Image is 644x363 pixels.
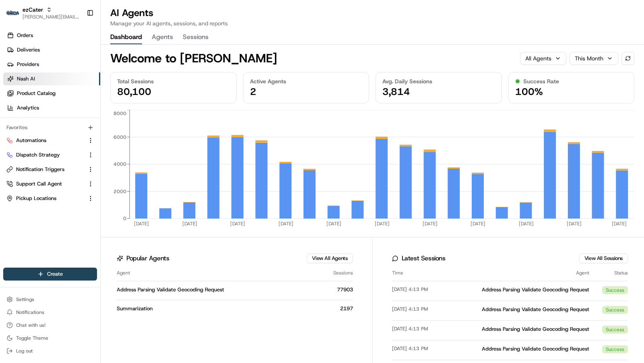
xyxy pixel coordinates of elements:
[313,286,353,293] div: 77903
[392,345,462,353] div: [DATE] 4:13 PM
[17,61,39,68] span: Providers
[250,85,256,98] span: 2
[126,255,169,262] h3: Popular Agents
[137,79,147,89] button: Start new chat
[8,104,54,111] div: Past conversations
[8,117,21,130] img: unihopllc
[76,179,129,188] span: API Documentation
[16,348,33,354] span: Log out
[48,124,51,131] span: •
[23,14,80,20] span: [PERSON_NAME][EMAIL_ADDRESS][DOMAIN_NAME]
[3,320,97,331] button: Chat with us!
[3,101,100,114] a: Analytics
[8,8,24,24] img: Nash
[575,54,603,62] span: This Month
[313,305,353,312] div: 2197
[3,192,97,205] button: Pickup Locations
[602,345,628,353] div: success
[602,286,628,294] div: success
[25,146,65,153] span: [PERSON_NAME]
[519,221,534,227] tspan: [DATE]
[3,148,97,161] button: Dispatch Strategy
[16,195,56,202] span: Pickup Locations
[3,345,97,357] button: Log out
[110,6,228,19] h1: AI Agents
[3,307,97,318] button: Notifications
[123,215,126,222] tspan: 0
[182,221,197,227] tspan: [DATE]
[402,255,446,262] h3: Latest Sessions
[3,3,83,23] button: ezCaterezCater[PERSON_NAME][EMAIL_ADDRESS][DOMAIN_NAME]
[17,32,33,39] span: Orders
[515,85,543,98] span: 100%
[525,54,551,62] span: All Agents
[471,221,485,227] tspan: [DATE]
[110,19,228,27] p: Manage your AI agents, sessions, and reports
[71,146,88,153] span: [DATE]
[579,254,628,263] button: View All Sessions
[114,161,126,167] tspan: 4000
[423,221,438,227] tspan: [DATE]
[117,85,151,98] span: 80,100
[392,270,462,276] div: Time
[3,43,100,56] a: Deliveries
[230,221,245,227] tspan: [DATE]
[313,270,353,276] div: Sessions
[67,146,70,153] span: •
[110,31,142,44] button: Dashboard
[3,332,97,344] button: Toggle Theme
[520,52,566,65] button: All Agents
[117,305,306,312] div: Summarization
[68,180,74,187] div: 💻
[16,296,34,303] span: Settings
[6,195,84,202] a: Pickup Locations
[6,10,19,16] img: ezCater
[612,221,627,227] tspan: [DATE]
[114,188,126,195] tspan: 2000
[375,221,390,227] tspan: [DATE]
[602,306,628,314] div: success
[16,309,44,316] span: Notifications
[57,199,97,205] a: Powered byPylon
[584,255,623,262] a: View All Sessions
[17,90,56,97] span: Product Catalog
[183,31,208,44] button: Sessions
[110,51,277,66] h1: Welcome to [PERSON_NAME]
[3,72,100,85] a: Nash AI
[3,177,97,190] button: Support Call Agent
[152,31,173,44] button: Agents
[117,286,306,293] div: Address Parsing Validate Geocoding Request
[3,121,97,134] div: Favorites
[468,345,589,353] div: Address Parsing Validate Geocoding Request
[307,254,353,263] button: View All Agents
[16,137,46,144] span: Automations
[16,322,45,328] span: Chat with us!
[392,286,462,294] div: [DATE] 4:13 PM
[134,221,149,227] tspan: [DATE]
[468,326,589,334] div: Address Parsing Validate Geocoding Request
[53,124,69,131] span: [DATE]
[21,52,133,60] input: Clear
[36,76,132,85] div: Start new chat
[16,151,60,159] span: Dispatch Strategy
[65,176,132,191] a: 💻API Documentation
[3,163,97,176] button: Notification Triggers
[468,286,589,294] div: Address Parsing Validate Geocoding Request
[6,137,84,144] a: Automations
[250,77,286,85] span: Active Agents
[16,166,64,173] span: Notification Triggers
[36,85,111,91] div: We're available if you need us!
[16,335,48,341] span: Toggle Theme
[17,76,31,91] img: 1738778727109-b901c2ba-d612-49f7-a14d-d897ce62d23f
[6,166,84,173] a: Notification Triggers
[17,46,40,54] span: Deliveries
[567,221,582,227] tspan: [DATE]
[125,103,147,112] button: See all
[6,151,84,159] a: Dispatch Strategy
[117,270,306,276] div: Agent
[117,77,154,85] span: Total Sessions
[16,179,62,188] span: Knowledge Base
[6,180,84,188] a: Support Call Agent
[47,270,63,278] span: Create
[602,326,628,334] div: success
